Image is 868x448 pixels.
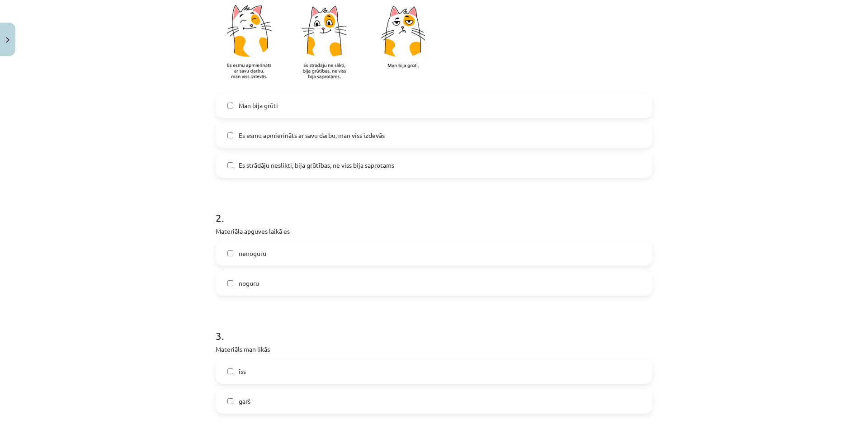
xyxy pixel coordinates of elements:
[239,249,266,258] span: nenoguru
[216,226,652,236] p: Materiāla apguves laikā es
[216,196,652,224] h1: 2 .
[239,101,278,110] span: Man bija grūti
[239,367,246,376] span: īss
[239,396,250,406] span: garš
[216,314,652,342] h1: 3 .
[227,103,233,108] input: Man bija grūti
[227,250,233,256] input: nenoguru
[6,37,9,43] img: icon-close-lesson-0947bae3869378f0d4975bcd49f059093ad1ed9edebbc8119c70593378902aed.svg
[216,344,652,354] p: Materiāls man likās
[227,280,233,286] input: noguru
[239,131,385,140] span: Es esmu apmierināts ar savu darbu, man viss izdevās
[227,162,233,168] input: Es strādāju neslikti, bija grūtības, ne viss bija saprotams
[227,368,233,374] input: īss
[227,398,233,404] input: garš
[239,278,259,288] span: noguru
[239,160,394,170] span: Es strādāju neslikti, bija grūtības, ne viss bija saprotams
[227,132,233,138] input: Es esmu apmierināts ar savu darbu, man viss izdevās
